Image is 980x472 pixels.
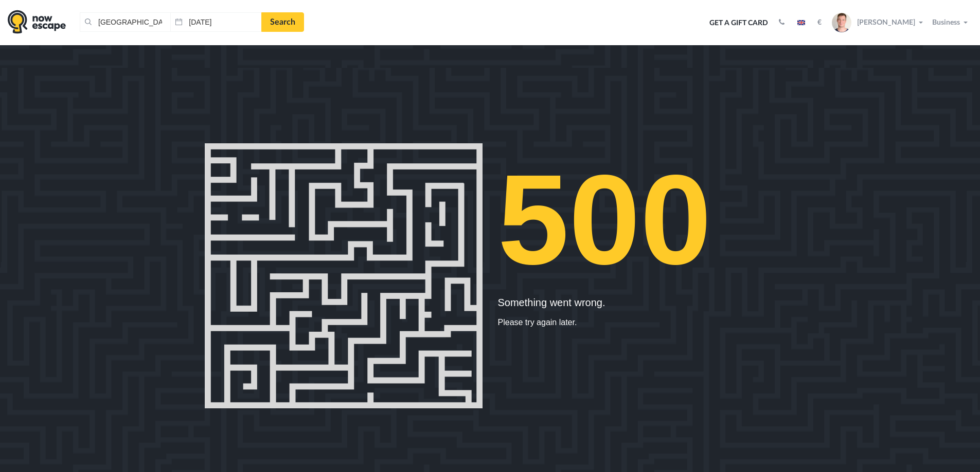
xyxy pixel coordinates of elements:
[829,12,928,33] button: [PERSON_NAME]
[261,12,304,32] a: Search
[812,17,827,28] button: €
[498,316,776,329] p: Please try again later.
[930,17,972,28] button: Business
[498,143,776,297] h1: 500
[80,12,170,32] input: Place or Room Name
[932,19,960,26] span: Business
[797,20,805,25] img: en.jpg
[857,17,915,26] span: [PERSON_NAME]
[817,19,822,26] strong: €
[8,10,66,34] img: logo
[706,12,772,34] a: Get a Gift Card
[170,12,261,32] input: Date
[498,297,776,308] h5: Something went wrong.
